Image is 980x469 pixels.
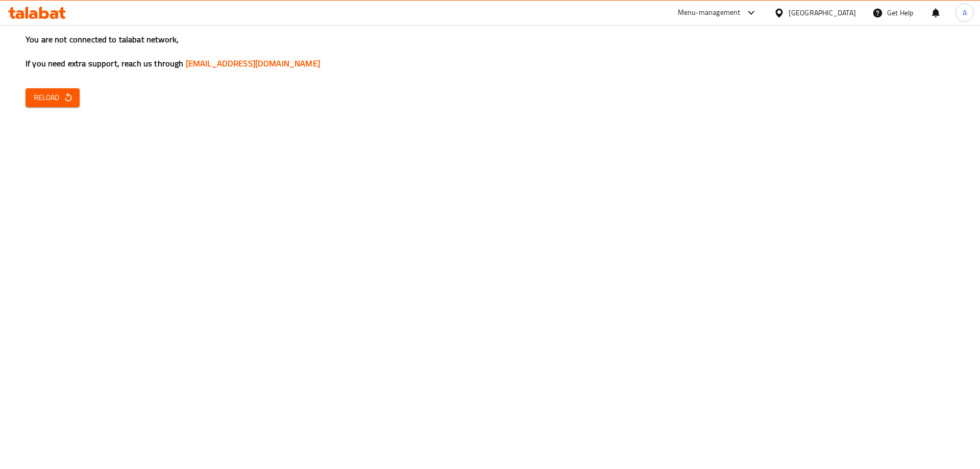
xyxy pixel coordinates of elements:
span: Reload [34,91,71,104]
h3: You are not connected to talabat network, If you need extra support, reach us through [26,34,954,69]
button: Reload [26,88,80,107]
div: [GEOGRAPHIC_DATA] [789,7,856,18]
span: A [963,7,967,18]
div: Menu-management [678,7,741,19]
a: [EMAIL_ADDRESS][DOMAIN_NAME] [186,56,320,71]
